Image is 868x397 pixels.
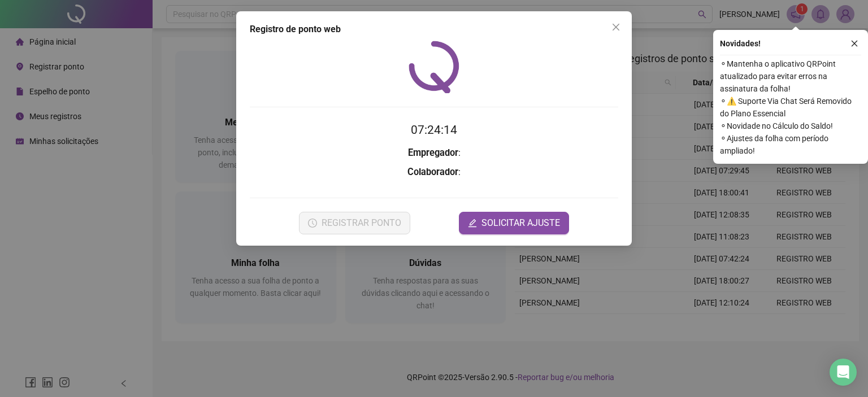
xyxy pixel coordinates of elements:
span: ⚬ Ajustes da folha com período ampliado! [720,132,861,157]
strong: Empregador [408,147,458,158]
span: close [611,23,620,32]
button: editSOLICITAR AJUSTE [459,212,569,234]
span: Novidades ! [720,37,761,50]
span: ⚬ ⚠️ Suporte Via Chat Será Removido do Plano Essencial [720,95,861,120]
div: Registro de ponto web [250,23,618,36]
span: SOLICITAR AJUSTE [481,216,560,230]
button: Close [607,18,625,36]
h3: : [250,165,618,180]
span: close [850,40,858,47]
time: 07:24:14 [411,123,457,137]
span: ⚬ Mantenha o aplicativo QRPoint atualizado para evitar erros na assinatura da folha! [720,58,861,95]
strong: Colaborador [407,167,458,177]
img: QRPoint [409,41,459,93]
h3: : [250,146,618,160]
span: edit [468,219,477,228]
button: REGISTRAR PONTO [299,212,410,234]
div: Open Intercom Messenger [830,359,857,386]
span: ⚬ Novidade no Cálculo do Saldo! [720,120,861,132]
